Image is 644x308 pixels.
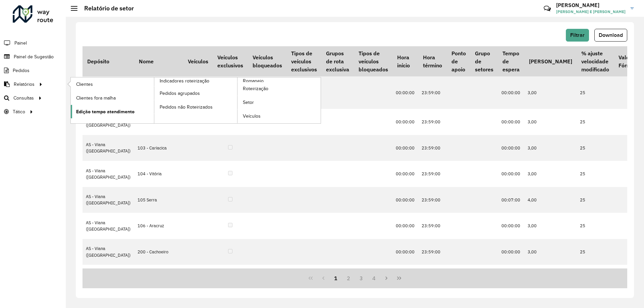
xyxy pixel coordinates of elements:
[354,46,392,76] th: Tipos de veículos bloqueados
[392,161,418,187] td: 00:00:00
[418,161,446,187] td: 23:59:00
[83,187,134,213] td: AS - Viana ([GEOGRAPHIC_DATA])
[577,265,613,291] td: 25
[524,161,577,187] td: 3,00
[134,265,183,291] td: 210 - Guarapari
[77,5,134,12] h2: Relatório de setor
[14,53,54,60] span: Painel de Sugestão
[498,135,524,161] td: 00:00:00
[83,76,134,109] td: AS - Viana ([GEOGRAPHIC_DATA])
[237,110,321,123] a: Veículos
[154,86,237,100] a: Pedidos agrupados
[154,77,321,123] a: Romaneio
[392,46,418,76] th: Hora início
[418,76,446,109] td: 23:59:00
[393,272,406,285] button: Last Page
[243,113,261,120] span: Veículos
[577,239,613,265] td: 25
[392,213,418,239] td: 00:00:00
[577,187,613,213] td: 25
[418,187,446,213] td: 23:59:00
[614,46,643,76] th: Valor Fórmula
[577,213,613,239] td: 25
[577,135,613,161] td: 25
[76,81,93,88] span: Clientes
[599,32,623,38] span: Download
[392,135,418,161] td: 00:00:00
[392,239,418,265] td: 00:00:00
[134,239,183,265] td: 200 - Cachoeiro
[71,91,154,105] a: Clientes fora malha
[134,135,183,161] td: 103 - Cariacica
[248,46,286,76] th: Veículos bloqueados
[392,109,418,135] td: 00:00:00
[418,213,446,239] td: 23:59:00
[243,99,254,106] span: Setor
[556,9,626,15] span: [PERSON_NAME] E [PERSON_NAME]
[418,109,446,135] td: 23:59:00
[570,32,585,38] span: Filtrar
[183,46,213,76] th: Veículos
[134,46,183,76] th: Nome
[71,105,154,118] a: Edição tempo atendimento
[134,213,183,239] td: 106 - Aracruz
[498,239,524,265] td: 00:00:00
[160,77,209,84] span: Indicadores roteirização
[237,96,321,109] a: Setor
[71,77,154,91] a: Clientes
[498,109,524,135] td: 00:00:00
[447,46,470,76] th: Ponto de apoio
[498,265,524,291] td: 00:00:00
[524,46,577,76] th: [PERSON_NAME]
[355,272,368,285] button: 3
[498,213,524,239] td: 00:00:00
[577,109,613,135] td: 25
[154,100,237,114] a: Pedidos não Roteirizados
[392,76,418,109] td: 00:00:00
[71,77,237,123] a: Indicadores roteirização
[342,272,355,285] button: 2
[524,109,577,135] td: 3,00
[470,46,498,76] th: Grupo de setores
[566,29,589,42] button: Filtrar
[524,76,577,109] td: 3,00
[380,272,393,285] button: Next Page
[83,239,134,265] td: AS - Viana ([GEOGRAPHIC_DATA])
[418,135,446,161] td: 23:59:00
[160,90,200,97] span: Pedidos agrupados
[243,77,264,84] span: Romaneio
[498,161,524,187] td: 00:00:00
[83,135,134,161] td: AS - Viana ([GEOGRAPHIC_DATA])
[213,46,248,76] th: Veículos exclusivos
[13,95,34,102] span: Consultas
[14,40,27,47] span: Painel
[540,1,554,16] a: Contato Rápido
[498,76,524,109] td: 00:00:00
[322,46,354,76] th: Grupos de rota exclusiva
[83,213,134,239] td: AS - Viana ([GEOGRAPHIC_DATA])
[160,104,213,111] span: Pedidos não Roteirizados
[498,187,524,213] td: 00:07:00
[14,81,35,88] span: Relatórios
[524,135,577,161] td: 3,00
[418,239,446,265] td: 23:59:00
[577,46,613,76] th: % ajuste velocidade modificado
[237,82,321,96] a: Roteirização
[418,46,446,76] th: Hora término
[594,29,627,42] button: Download
[330,272,342,285] button: 1
[418,265,446,291] td: 23:59:00
[83,161,134,187] td: AS - Viana ([GEOGRAPHIC_DATA])
[13,108,25,115] span: Tático
[13,67,30,74] span: Pedidos
[392,265,418,291] td: 00:00:00
[76,95,116,102] span: Clientes fora malha
[368,272,380,285] button: 4
[524,265,577,291] td: 3,00
[134,76,183,109] td: 100 - [GEOGRAPHIC_DATA]
[577,161,613,187] td: 25
[83,265,134,291] td: AS - Viana ([GEOGRAPHIC_DATA])
[243,85,268,92] span: Roteirização
[524,213,577,239] td: 3,00
[556,2,626,8] h3: [PERSON_NAME]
